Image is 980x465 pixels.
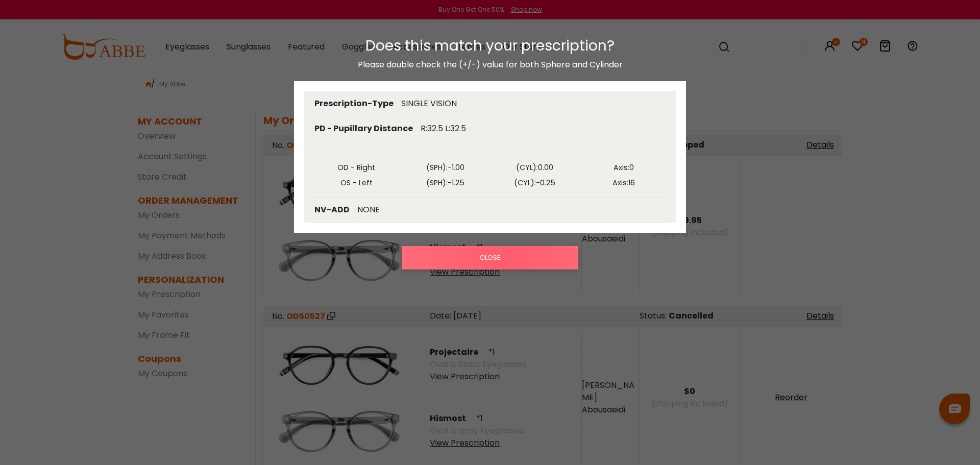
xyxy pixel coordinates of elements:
[516,162,538,173] strong: (CYL):
[312,176,401,191] th: OS - Left
[421,123,466,135] div: R:32.5 L:32.5
[312,160,401,176] th: OD - Right
[614,162,629,173] strong: Axis:
[426,178,448,188] strong: (SPH):
[448,162,464,173] span: -1.00
[294,59,686,71] p: Please double check the (+/-) value for both Sphere and Cylinder
[402,246,578,270] button: CLOSE
[294,37,686,55] h3: Does this match your prescription?
[448,178,464,188] span: -1.25
[314,123,413,135] div: PD - Pupillary Distance
[426,162,448,173] strong: (SPH):
[514,178,536,188] strong: (CYL):
[357,204,380,216] div: NONE
[314,204,350,216] div: NV-ADD
[628,178,635,188] span: 16
[629,162,634,173] span: 0
[612,178,628,188] strong: Axis:
[401,97,457,110] div: SINGLE VISION
[314,97,394,110] div: Prescription-Type
[536,178,555,188] span: -0.25
[538,162,553,173] span: 0.00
